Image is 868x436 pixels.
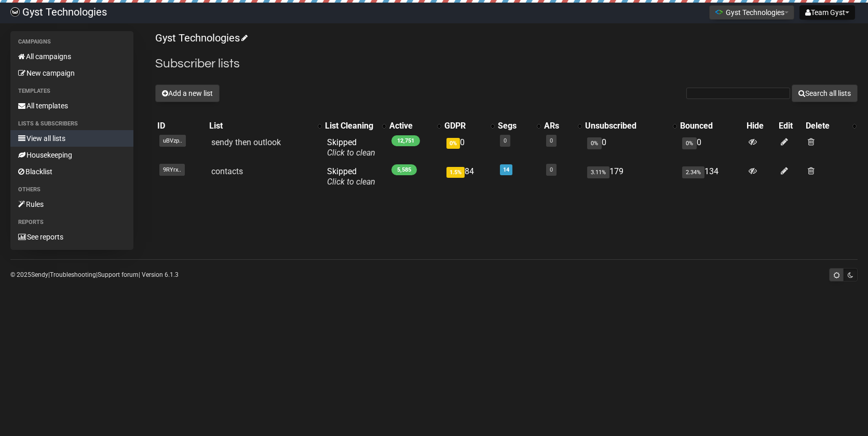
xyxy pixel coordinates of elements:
[10,184,133,196] li: Others
[715,8,723,16] img: 1.png
[777,119,804,133] th: Edit: No sort applied, sorting is disabled
[678,162,744,191] td: 134
[327,166,375,187] span: Skipped
[387,119,442,133] th: Active: No sort applied, activate to apply an ascending sort
[678,119,744,133] th: Bounced: No sort applied, sorting is disabled
[583,119,678,133] th: Unsubscribed: No sort applied, activate to apply an ascending sort
[709,5,794,20] button: Gyst Technologies
[31,271,48,278] a: Sendy
[779,121,802,131] div: Edit
[10,65,133,81] a: New campaign
[744,119,776,133] th: Hide: No sort applied, sorting is disabled
[323,119,387,133] th: List Cleaning: No sort applied, activate to apply an ascending sort
[503,166,509,173] a: 14
[442,133,496,162] td: 0
[325,121,377,131] div: List Cleaning
[50,271,96,278] a: Troubleshooting
[10,85,133,97] li: Templates
[444,121,485,131] div: GDPR
[799,5,855,20] button: Team Gyst
[391,135,420,146] span: 12,751
[498,121,532,131] div: Segs
[211,137,281,147] a: sendy then outlook
[155,32,246,44] a: Gyst Technologies
[159,164,185,176] span: 9RYrx..
[159,135,186,147] span: uBVzp..
[792,85,858,102] button: Search all lists
[747,121,774,131] div: Hide
[496,119,542,133] th: Segs: No sort applied, activate to apply an ascending sort
[10,229,133,245] a: See reports
[504,137,507,144] a: 0
[680,121,742,131] div: Bounced
[544,121,573,131] div: ARs
[155,85,220,102] button: Add a new list
[806,121,847,131] div: Delete
[157,121,205,131] div: ID
[10,269,179,280] p: © 2025 | | | Version 6.1.3
[442,119,496,133] th: GDPR: No sort applied, activate to apply an ascending sort
[391,164,417,175] span: 5,585
[389,121,432,131] div: Active
[682,166,704,178] span: 2.34%
[98,271,139,278] a: Support forum
[10,48,133,65] a: All campaigns
[327,137,375,158] span: Skipped
[10,97,133,114] a: All templates
[211,166,243,176] a: contacts
[10,163,133,180] a: Blacklist
[587,166,609,178] span: 3.11%
[10,216,133,229] li: Reports
[682,137,697,149] span: 0%
[446,167,465,178] span: 1.5%
[678,133,744,162] td: 0
[442,162,496,191] td: 84
[327,177,375,187] a: Click to clean
[10,118,133,130] li: Lists & subscribers
[10,7,20,17] img: 4bbcbfc452d929a90651847d6746e700
[446,138,460,149] span: 0%
[550,166,553,173] a: 0
[583,162,678,191] td: 179
[10,130,133,147] a: View all lists
[155,119,207,133] th: ID: No sort applied, sorting is disabled
[207,119,323,133] th: List: No sort applied, activate to apply an ascending sort
[804,119,858,133] th: Delete: No sort applied, activate to apply an ascending sort
[327,148,375,158] a: Click to clean
[585,121,668,131] div: Unsubscribed
[10,36,133,48] li: Campaigns
[209,121,313,131] div: List
[155,54,858,73] h2: Subscriber lists
[550,137,553,144] a: 0
[10,196,133,213] a: Rules
[587,137,602,149] span: 0%
[583,133,678,162] td: 0
[10,147,133,163] a: Housekeeping
[542,119,583,133] th: ARs: No sort applied, activate to apply an ascending sort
